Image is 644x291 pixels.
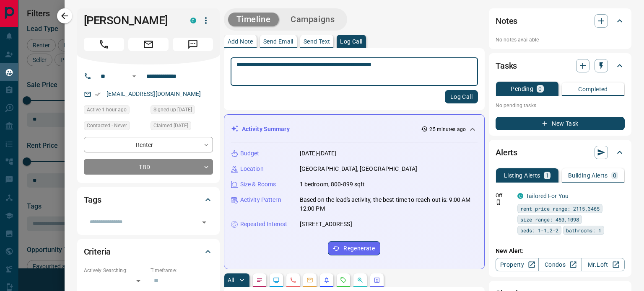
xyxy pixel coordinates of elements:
[613,173,616,178] p: 0
[496,56,625,76] div: Tasks
[582,258,625,271] a: Mr.Loft
[511,86,533,92] p: Pending
[300,196,478,213] p: Based on the lead's activity, the best time to reach out is: 9:00 AM - 12:00 PM
[151,105,213,117] div: Wed Jun 25 2025
[240,196,281,204] p: Activity Pattern
[84,137,213,152] div: Renter
[517,193,523,199] div: condos.ca
[520,215,579,224] span: size range: 450,1098
[357,277,364,283] svg: Opportunities
[263,39,293,44] p: Send Email
[151,121,213,133] div: Wed Aug 13 2025
[87,121,127,130] span: Contacted - Never
[566,226,601,234] span: bathrooms: 1
[496,117,625,130] button: New Task
[84,193,101,206] h2: Tags
[300,165,418,173] p: [GEOGRAPHIC_DATA], [GEOGRAPHIC_DATA]
[496,199,501,205] svg: Push Notification Only
[153,121,188,130] span: Claimed [DATE]
[84,267,146,274] p: Actively Searching:
[300,149,337,158] p: [DATE]-[DATE]
[300,220,352,229] p: [STREET_ADDRESS]
[568,173,608,178] p: Building Alerts
[128,38,169,51] span: Email
[306,277,313,283] svg: Emails
[231,121,478,137] div: Activity Summary25 minutes ago
[496,59,517,72] h2: Tasks
[240,149,260,158] p: Budget
[504,173,540,178] p: Listing Alerts
[84,159,213,175] div: TBD
[340,277,347,283] svg: Requests
[84,190,213,210] div: Tags
[578,86,608,92] p: Completed
[520,226,558,234] span: beds: 1-1,2-2
[323,277,330,283] svg: Listing Alerts
[496,192,512,199] p: Off
[84,105,146,117] div: Fri Aug 15 2025
[496,142,625,162] div: Alerts
[304,39,330,44] p: Send Text
[95,91,101,97] svg: Email Verified
[84,245,111,258] h2: Criteria
[496,36,625,44] p: No notes available
[496,146,517,159] h2: Alerts
[545,173,549,178] p: 1
[228,39,253,44] p: Add Note
[374,277,380,283] svg: Agent Actions
[538,86,542,92] p: 0
[87,106,127,114] span: Active 1 hour ago
[290,277,296,283] svg: Calls
[282,13,343,26] button: Campaigns
[496,14,517,28] h2: Notes
[240,220,287,229] p: Repeated Interest
[240,165,264,173] p: Location
[228,13,279,26] button: Timeline
[256,277,263,283] svg: Notes
[228,277,234,283] p: All
[300,180,365,189] p: 1 bedroom, 800-899 sqft
[153,106,192,114] span: Signed up [DATE]
[273,277,280,283] svg: Lead Browsing Activity
[526,193,569,199] a: Tailored For You
[240,180,276,189] p: Size & Rooms
[151,267,213,274] p: Timeframe:
[445,90,478,103] button: Log Call
[242,125,290,134] p: Activity Summary
[496,11,625,31] div: Notes
[496,258,539,271] a: Property
[198,216,210,228] button: Open
[429,126,466,133] p: 25 minutes ago
[84,14,178,27] h1: [PERSON_NAME]
[106,90,201,97] a: [EMAIL_ADDRESS][DOMAIN_NAME]
[129,71,139,81] button: Open
[84,38,124,51] span: Call
[496,247,625,255] p: New Alert:
[190,18,196,23] div: condos.ca
[84,242,213,262] div: Criteria
[538,258,582,271] a: Condos
[520,204,600,213] span: rent price range: 2115,3465
[173,38,213,51] span: Message
[328,241,380,255] button: Regenerate
[496,99,625,112] p: No pending tasks
[340,39,362,44] p: Log Call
